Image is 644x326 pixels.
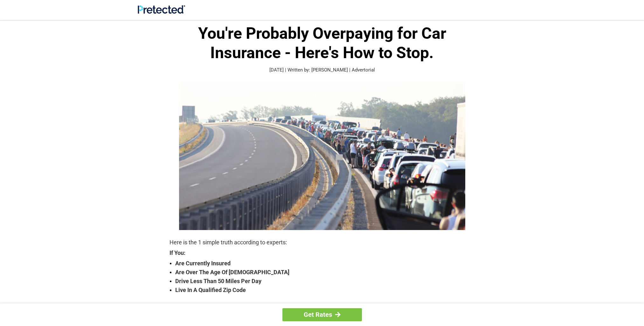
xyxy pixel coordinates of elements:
p: Here is the 1 simple truth according to experts: [170,238,475,247]
img: Site Logo [138,5,185,14]
strong: Drive Less Than 50 Miles Per Day [175,277,475,286]
strong: Are Currently Insured [175,259,475,268]
strong: If You: [170,250,475,256]
h1: You're Probably Overpaying for Car Insurance - Here's How to Stop. [170,24,475,63]
strong: Live In A Qualified Zip Code [175,286,475,295]
p: [DATE] | Written by: [PERSON_NAME] | Advertorial [170,66,475,74]
a: Site Logo [138,9,185,15]
a: Get Rates [282,308,362,321]
p: Then you may qualify for massive auto insurance discounts. If you have not had a traffic ticket i... [170,302,475,320]
strong: Are Over The Age Of [DEMOGRAPHIC_DATA] [175,268,475,277]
